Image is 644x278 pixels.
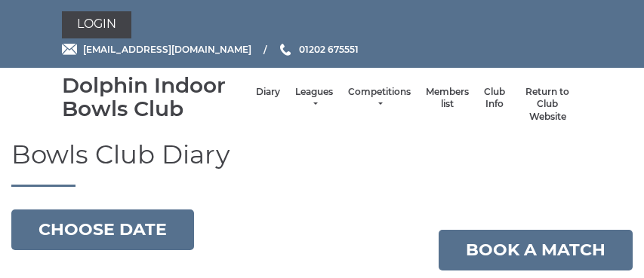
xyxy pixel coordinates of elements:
[280,44,291,56] img: Phone us
[439,230,633,270] a: Book a match
[348,86,411,111] a: Competitions
[295,86,333,111] a: Leagues
[62,44,77,55] img: Email
[299,44,359,55] span: 01202 675551
[278,42,359,57] a: Phone us 01202 675551
[83,44,251,55] span: [EMAIL_ADDRESS][DOMAIN_NAME]
[62,74,249,121] div: Dolphin Indoor Bowls Club
[256,86,280,99] a: Diary
[484,86,505,111] a: Club Info
[11,141,633,186] h1: Bowls Club Diary
[426,86,469,111] a: Members list
[62,11,131,38] a: Login
[520,86,575,124] a: Return to Club Website
[62,42,251,57] a: Email [EMAIL_ADDRESS][DOMAIN_NAME]
[11,209,194,250] button: Choose date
